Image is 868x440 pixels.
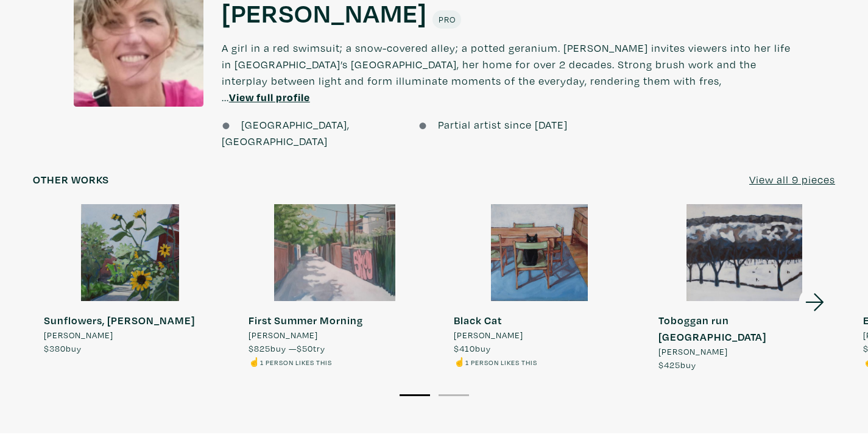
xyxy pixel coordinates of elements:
span: $410 [454,342,475,354]
button: 2 of 2 [439,394,469,396]
a: Toboggan run [GEOGRAPHIC_DATA] [PERSON_NAME] $425buy [647,204,841,371]
u: View all 9 pieces [749,172,835,186]
span: [PERSON_NAME] [249,328,318,342]
li: ☝️ [454,355,537,369]
span: $825 [249,342,270,354]
strong: Black Cat [454,313,502,327]
span: buy [658,359,696,371]
strong: Toboggan run [GEOGRAPHIC_DATA] [658,313,766,344]
a: View all 9 pieces [749,171,835,188]
strong: Sunflowers, [PERSON_NAME] [44,313,195,327]
span: [GEOGRAPHIC_DATA], [GEOGRAPHIC_DATA] [222,118,350,148]
a: View full profile [229,90,310,104]
span: [PERSON_NAME] [454,328,523,342]
span: buy [454,342,491,354]
strong: First Summer Morning [249,313,363,327]
span: $50 [297,342,313,354]
span: Pro [438,13,456,25]
span: buy — try [249,342,325,354]
small: 1 person likes this [465,358,537,367]
span: [PERSON_NAME] [658,345,728,358]
button: 1 of 2 [400,394,430,396]
span: [PERSON_NAME] [44,328,113,342]
span: $425 [658,359,680,371]
p: A girl in a red swimsuit; a snow-covered alley; a potted geranium. [PERSON_NAME] invites viewers ... [222,29,794,116]
span: buy [44,342,82,354]
h6: Other works [33,173,109,186]
a: First Summer Morning [PERSON_NAME] $825buy —$50try ☝️1 person likes this [238,204,431,368]
span: Partial artist since [DATE] [438,118,568,132]
a: Black Cat [PERSON_NAME] $410buy ☝️1 person likes this [443,204,637,368]
a: Sunflowers, [PERSON_NAME] [PERSON_NAME] $380buy [33,204,227,355]
span: $380 [44,342,66,354]
small: 1 person likes this [260,358,332,367]
li: ☝️ [249,355,363,369]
